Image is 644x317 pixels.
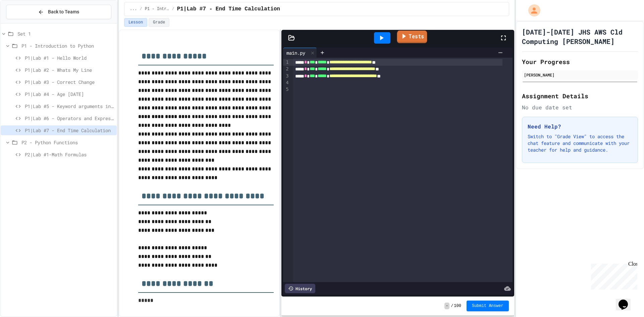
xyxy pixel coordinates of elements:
p: Switch to "Grade View" to access the chat feature and communicate with your teacher for help and ... [528,133,632,153]
a: Tests [397,31,427,43]
h2: Assignment Details [522,91,638,101]
div: My Account [521,3,542,18]
span: P1|Lab #5 - Keyword arguments in print [25,103,114,110]
span: P1|Lab #1 - Hello World [25,54,114,61]
h3: Need Help? [528,122,632,130]
span: P1|Lab #2 - Whats My Line [25,66,114,73]
span: P1|Lab #7 - End Time Calculation [25,127,114,134]
div: Chat with us now!Close [3,3,46,43]
span: / [451,303,453,309]
div: No due date set [522,103,638,111]
div: 2 [283,66,290,72]
button: Back to Teams [6,5,111,19]
div: 1 [283,59,290,66]
div: 3 [283,73,290,80]
div: History [285,284,315,293]
span: Back to Teams [48,8,79,15]
span: ... [130,6,137,12]
div: [PERSON_NAME] [524,72,636,78]
span: - [444,303,449,309]
h1: [DATE]-[DATE] JHS AWS Cld Computing [PERSON_NAME] [522,27,638,46]
span: P2|Lab #1-Math Formulas [25,151,114,158]
div: 5 [283,86,290,93]
button: Submit Answer [467,301,509,311]
span: P1 - Introduction to Python [145,6,169,12]
iframe: chat widget [588,261,637,289]
span: P1|Lab #6 - Operators and Expressions Lab [25,115,114,122]
span: P1|Lab #3 - Correct Change [25,78,114,86]
div: 4 [283,80,290,86]
span: Submit Answer [472,303,503,309]
div: main.py [283,48,317,58]
span: / [140,6,142,12]
span: 100 [454,303,461,309]
span: P1|Lab #4 - Age [DATE] [25,91,114,98]
button: Grade [149,18,169,27]
span: P2 - Python Functions [21,139,114,146]
iframe: chat widget [616,290,637,310]
h2: Your Progress [522,57,638,66]
span: P1|Lab #7 - End Time Calculation [177,5,280,13]
button: Lesson [124,18,147,27]
span: / [172,6,174,12]
span: P1 - Introduction to Python [21,42,114,49]
div: main.py [283,49,309,56]
span: Set 1 [17,30,114,37]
